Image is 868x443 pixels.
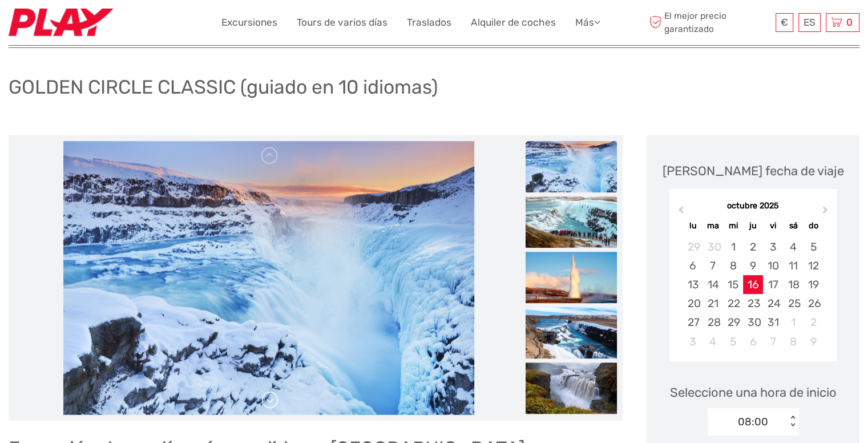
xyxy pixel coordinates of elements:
div: Choose miércoles, 5 de noviembre de 2025 [723,332,743,351]
div: Choose sábado, 4 de octubre de 2025 [783,237,803,256]
div: mi [723,218,743,233]
div: Choose jueves, 6 de noviembre de 2025 [743,332,763,351]
div: Choose lunes, 20 de octubre de 2025 [683,294,703,313]
button: Next Month [817,203,835,221]
div: Choose jueves, 16 de octubre de 2025 [743,275,763,294]
div: Choose domingo, 9 de noviembre de 2025 [804,332,823,351]
div: Choose jueves, 30 de octubre de 2025 [743,313,763,332]
img: 2858cc82e5a746d291d56d413d2c8506_main_slider.jpg [63,141,474,415]
div: Choose miércoles, 15 de octubre de 2025 [723,275,743,294]
div: Choose domingo, 26 de octubre de 2025 [804,294,823,313]
img: 1cf7827d33cc4243a6664a2d58bbd7ab_slider_thumbnail.jpg [526,307,617,359]
div: Choose miércoles, 8 de octubre de 2025 [723,256,743,275]
span: El mejor precio garantizado [647,10,773,35]
div: Choose martes, 30 de septiembre de 2025 [703,237,723,256]
img: 52fc39272a574f94b02883c78565deeb_slider_thumbnail.jpg [526,252,617,303]
img: Fly Play [9,9,113,37]
p: We're away right now. Please check back later! [16,20,129,29]
div: Choose miércoles, 29 de octubre de 2025 [723,313,743,332]
img: 2858cc82e5a746d291d56d413d2c8506_slider_thumbnail.jpg [526,141,617,192]
div: lu [683,218,703,233]
div: octubre 2025 [669,200,837,212]
div: Choose martes, 7 de octubre de 2025 [703,256,723,275]
button: Open LiveChat chat widget [131,18,145,31]
img: b95fbf40f6eb48b1835bd6e9f9e4a15b_slider_thumbnail.jpg [526,196,617,248]
div: Choose viernes, 7 de noviembre de 2025 [763,332,783,351]
span: Seleccione una hora de inicio [670,384,837,401]
div: ES [798,13,821,32]
div: Choose martes, 21 de octubre de 2025 [703,294,723,313]
div: Choose miércoles, 1 de octubre de 2025 [723,237,743,256]
div: Choose martes, 4 de noviembre de 2025 [703,332,723,351]
div: Choose miércoles, 22 de octubre de 2025 [723,294,743,313]
div: Choose sábado, 25 de octubre de 2025 [783,294,803,313]
div: 08:00 [738,414,768,429]
a: Excursiones [221,14,277,31]
div: Choose lunes, 13 de octubre de 2025 [683,275,703,294]
div: ma [703,218,723,233]
div: ju [743,218,763,233]
div: Choose viernes, 17 de octubre de 2025 [763,275,783,294]
div: Choose sábado, 8 de noviembre de 2025 [783,332,803,351]
a: Tours de varios días [297,14,387,31]
a: Traslados [407,14,451,31]
div: Choose sábado, 1 de noviembre de 2025 [783,313,803,332]
a: Más [575,14,600,31]
div: Choose lunes, 3 de noviembre de 2025 [683,332,703,351]
div: Choose lunes, 6 de octubre de 2025 [683,256,703,275]
div: Choose sábado, 11 de octubre de 2025 [783,256,803,275]
span: 0 [845,17,854,28]
div: Choose martes, 28 de octubre de 2025 [703,313,723,332]
div: < > [788,416,798,428]
div: Choose viernes, 31 de octubre de 2025 [763,313,783,332]
div: Choose domingo, 19 de octubre de 2025 [804,275,823,294]
div: Choose viernes, 10 de octubre de 2025 [763,256,783,275]
div: Choose lunes, 29 de septiembre de 2025 [683,237,703,256]
div: month 2025-10 [673,237,833,351]
div: Choose domingo, 12 de octubre de 2025 [804,256,823,275]
div: Choose jueves, 9 de octubre de 2025 [743,256,763,275]
div: Choose sábado, 18 de octubre de 2025 [783,275,803,294]
a: Alquiler de coches [471,14,556,31]
h1: GOLDEN CIRCLE CLASSIC (guiado en 10 idiomas) [9,75,438,99]
div: Choose jueves, 2 de octubre de 2025 [743,237,763,256]
div: Choose viernes, 3 de octubre de 2025 [763,237,783,256]
div: Choose jueves, 23 de octubre de 2025 [743,294,763,313]
div: Choose domingo, 5 de octubre de 2025 [804,237,823,256]
div: sá [783,218,803,233]
span: € [781,17,788,28]
div: Choose lunes, 27 de octubre de 2025 [683,313,703,332]
div: do [804,218,823,233]
div: Choose viernes, 24 de octubre de 2025 [763,294,783,313]
img: 614cd9e667d54815a3d896d2357174d7_slider_thumbnail.jpg [526,363,617,414]
div: Choose martes, 14 de octubre de 2025 [703,275,723,294]
div: Choose domingo, 2 de noviembre de 2025 [804,313,823,332]
div: [PERSON_NAME] fecha de viaje [663,162,844,180]
button: Previous Month [671,203,689,221]
div: vi [763,218,783,233]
